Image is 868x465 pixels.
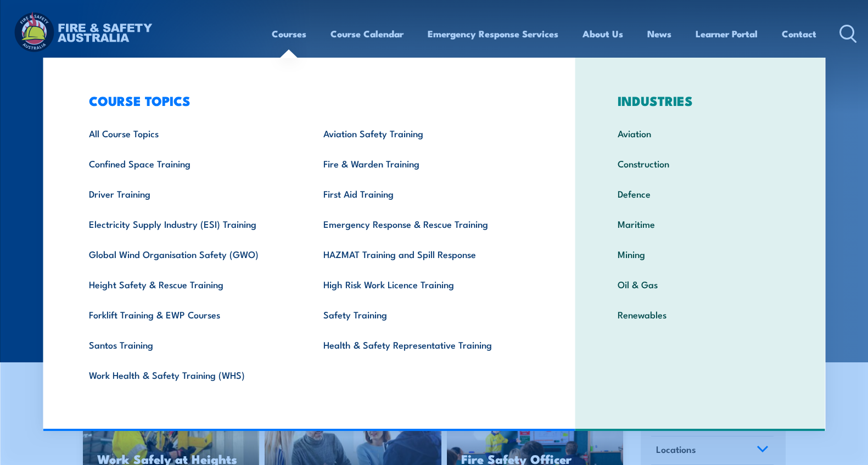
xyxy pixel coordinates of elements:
[306,269,541,299] a: High Risk Work Licence Training
[306,178,541,209] a: First Aid Training
[601,118,800,148] a: Aviation
[601,209,800,239] a: Maritime
[72,269,306,299] a: Height Safety & Rescue Training
[72,93,541,108] h3: COURSE TOPICS
[306,299,541,329] a: Safety Training
[647,19,671,48] a: News
[782,19,816,48] a: Contact
[72,148,306,178] a: Confined Space Training
[651,436,774,465] a: Locations
[583,19,623,48] a: About Us
[601,269,800,299] a: Oil & Gas
[696,19,758,48] a: Learner Portal
[272,19,306,48] a: Courses
[72,178,306,209] a: Driver Training
[306,329,541,360] a: Health & Safety Representative Training
[72,118,306,148] a: All Course Topics
[306,209,541,239] a: Emergency Response & Rescue Training
[601,299,800,329] a: Renewables
[601,239,800,269] a: Mining
[306,239,541,269] a: HAZMAT Training and Spill Response
[306,118,541,148] a: Aviation Safety Training
[72,299,306,329] a: Forklift Training & EWP Courses
[428,19,558,48] a: Emergency Response Services
[331,19,404,48] a: Course Calendar
[601,148,800,178] a: Construction
[601,178,800,209] a: Defence
[72,239,306,269] a: Global Wind Organisation Safety (GWO)
[72,360,306,390] a: Work Health & Safety Training (WHS)
[306,148,541,178] a: Fire & Warden Training
[72,329,306,360] a: Santos Training
[72,209,306,239] a: Electricity Supply Industry (ESI) Training
[601,93,800,108] h3: INDUSTRIES
[656,442,696,457] span: Locations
